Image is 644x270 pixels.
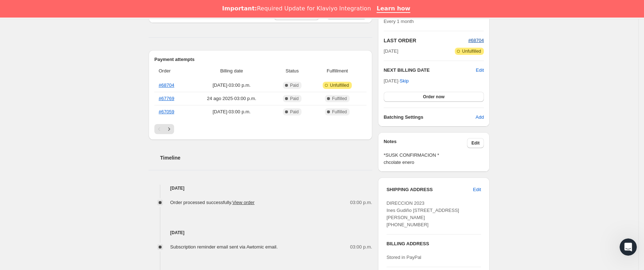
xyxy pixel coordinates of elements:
[164,124,174,134] button: Siguiente
[384,138,467,148] h3: Notes
[232,200,255,205] a: View order
[423,94,444,100] span: Order now
[159,96,174,101] a: #67769
[387,186,473,193] h3: SHIPPING ADDRESS
[154,124,367,134] nav: Paginación
[191,67,272,75] span: Billing date
[471,140,480,146] span: Edit
[384,114,476,121] h6: Batching Settings
[160,154,372,161] h2: Timeline
[469,184,485,195] button: Edit
[332,109,347,115] span: Fulfilled
[170,200,255,205] span: Order processed successfully.
[222,5,371,12] div: Required Update for Klaviyo Integration
[191,108,272,115] span: [DATE] · 03:00 p.m.
[387,255,421,260] span: Stored in PayPal
[170,244,278,250] span: Subscription reminder email sent via Awtomic email.
[191,95,272,102] span: 24 ago 2025 · 03:00 p.m.
[290,96,299,101] span: Paid
[159,109,174,114] a: #67059
[473,186,481,193] span: Edit
[350,199,372,206] span: 03:00 p.m.
[313,67,362,75] span: Fulfillment
[384,19,414,24] span: Every 1 month
[471,112,488,123] button: Add
[222,5,257,12] b: Important:
[384,48,398,55] span: [DATE]
[384,92,484,102] button: Order now
[191,82,272,89] span: [DATE] · 03:00 p.m.
[384,78,409,84] span: [DATE] ·
[384,67,476,74] h2: NEXT BILLING DATE
[384,37,468,44] h2: LAST ORDER
[149,185,372,192] h4: [DATE]
[154,56,367,63] h2: Payment attempts
[154,63,189,79] th: Order
[384,152,484,166] span: *SUSK CONFIRMACION * chcolate enero
[330,82,349,88] span: Unfulfilled
[467,138,484,148] button: Edit
[332,96,347,101] span: Fulfilled
[468,37,484,44] button: #68704
[149,229,372,236] h4: [DATE]
[290,82,299,88] span: Paid
[350,243,372,251] span: 03:00 p.m.
[462,48,481,54] span: Unfulfilled
[387,240,481,247] h3: BILLING ADDRESS
[159,82,174,88] a: #68704
[468,38,484,43] a: #68704
[290,109,299,115] span: Paid
[395,75,413,87] button: Skip
[400,77,409,85] span: Skip
[276,67,308,75] span: Status
[476,67,484,74] button: Edit
[620,238,637,256] iframe: Intercom live chat
[387,200,459,227] span: DIRECCION 2023 Ines Gudiño [STREET_ADDRESS][PERSON_NAME] [PHONE_NUMBER]
[377,5,410,13] a: Learn how
[476,114,484,121] span: Add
